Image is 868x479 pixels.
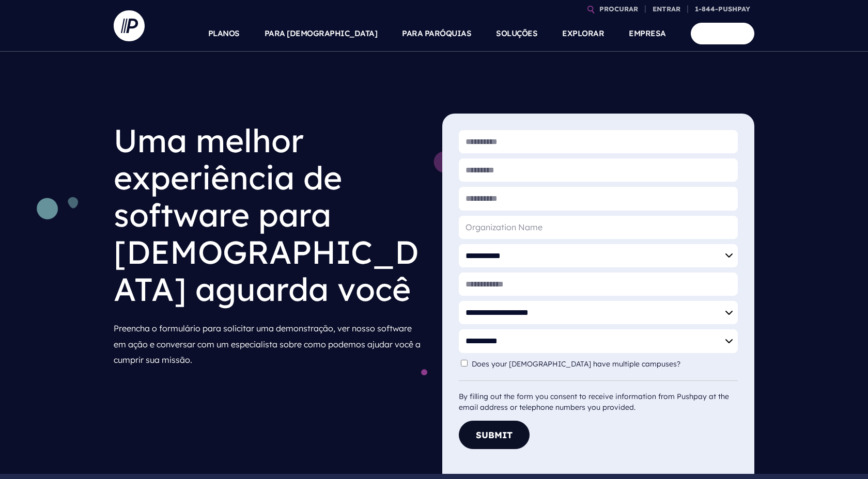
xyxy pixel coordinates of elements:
div: By filling out the form you consent to receive information from Pushpay at the email address or t... [459,380,738,413]
a: EXPLORAR [562,15,604,52]
a: PLANOS [208,15,240,52]
label: Does your [DEMOGRAPHIC_DATA] have multiple campuses? [472,360,686,369]
a: COMEÇAR [691,23,755,44]
a: EMPRESA [629,15,666,52]
a: PARA [DEMOGRAPHIC_DATA] [265,15,378,52]
button: Submit [459,421,530,449]
font: Preencha o formulário para solicitar uma demonstração, ver nosso software em ação e conversar com... [114,323,421,365]
font: EXPLORAR [562,28,604,38]
font: PARA [DEMOGRAPHIC_DATA] [265,28,378,38]
font: PARA PARÓQUIAS [402,28,471,38]
font: ENTRAR [653,5,680,13]
font: EMPRESA [629,28,666,38]
font: COMEÇAR [704,28,742,38]
a: PARA PARÓQUIAS [402,15,471,52]
font: PLANOS [208,28,240,38]
font: PROCURAR [599,5,638,13]
font: Uma melhor experiência de software para [DEMOGRAPHIC_DATA] aguarda você [114,120,419,309]
input: Organization Name [459,216,738,239]
font: SOLUÇÕES [496,28,537,38]
a: SOLUÇÕES [496,15,537,52]
font: 1-844-PUSHPAY [695,5,750,13]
